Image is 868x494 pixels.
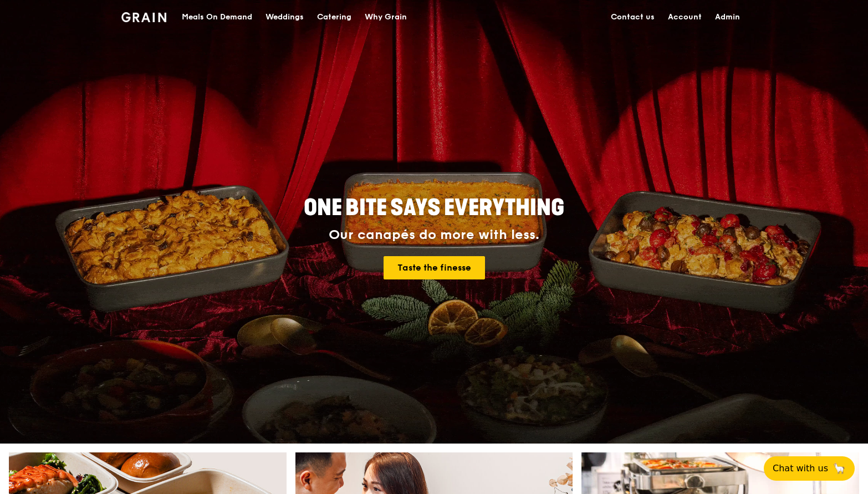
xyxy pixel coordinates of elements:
a: Weddings [259,1,310,34]
div: Catering [317,1,351,34]
div: Our canapés do more with less. [234,227,634,243]
a: Why Grain [358,1,413,34]
a: Admin [708,1,747,34]
span: ONE BITE SAYS EVERYTHING [304,195,564,221]
div: Why Grain [365,1,407,34]
a: Contact us [604,1,661,34]
img: Grain [121,12,166,22]
a: Taste the finesse [384,256,485,279]
div: Weddings [265,1,304,34]
button: Chat with us🦙 [764,456,855,481]
a: Catering [310,1,358,34]
span: Chat with us [773,462,828,475]
div: Meals On Demand [182,1,252,34]
a: Account [661,1,708,34]
span: 🦙 [833,462,846,475]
